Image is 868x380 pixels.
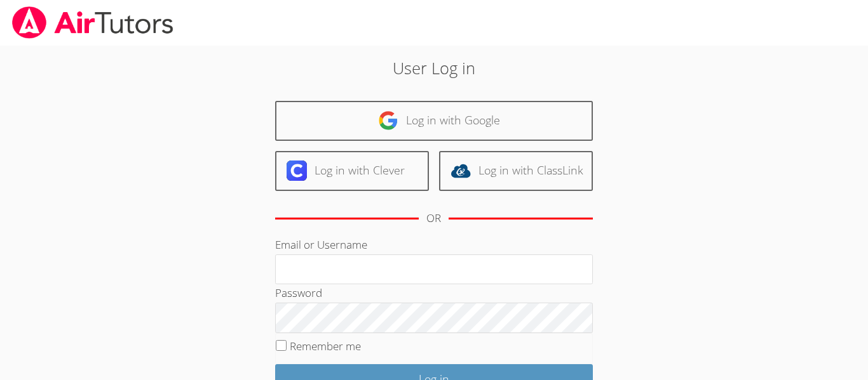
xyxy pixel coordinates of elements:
img: google-logo-50288ca7cdecda66e5e0955fdab243c47b7ad437acaf1139b6f446037453330a.svg [378,110,398,131]
label: Email or Username [275,237,367,252]
img: airtutors_banner-c4298cdbf04f3fff15de1276eac7730deb9818008684d7c2e4769d2f7ddbe033.png [11,6,175,39]
a: Log in with Google [275,101,593,141]
a: Log in with Clever [275,151,429,191]
label: Password [275,285,322,300]
img: classlink-logo-d6bb404cc1216ec64c9a2012d9dc4662098be43eaf13dc465df04b49fa7ab582.svg [451,161,471,181]
a: Log in with ClassLink [439,151,593,191]
img: clever-logo-6eab21bc6e7a338710f1a6ff85c0baf02591cd810cc4098c63d3a4b26e2feb20.svg [287,161,307,181]
label: Remember me [290,339,361,353]
div: OR [426,209,441,228]
h2: User Log in [200,56,668,80]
